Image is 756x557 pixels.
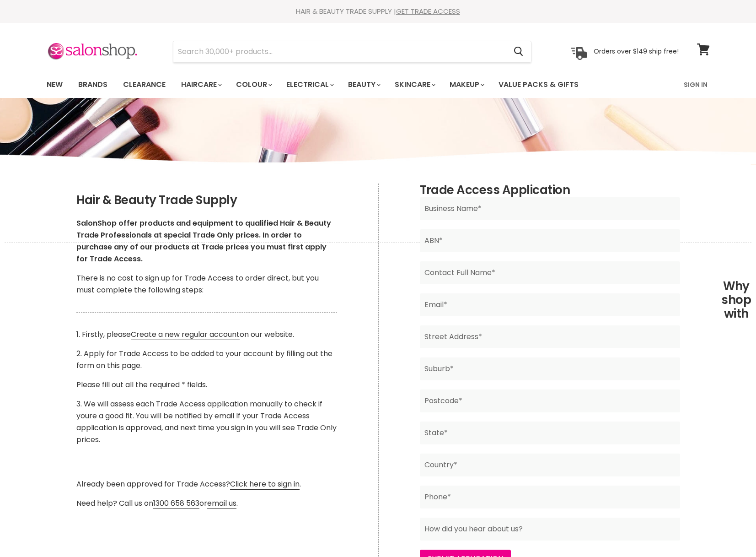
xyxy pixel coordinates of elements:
p: Please fill out all the required * fields. [76,379,337,391]
input: Search [173,41,507,62]
p: SalonShop offer products and equipment to qualified Hair & Beauty Trade Professionals at special ... [76,217,337,265]
a: Beauty [341,75,386,94]
a: Sign In [678,75,713,94]
p: Already been approved for Trade Access? . [76,478,337,490]
p: Orders over $149 ship free! [594,47,679,55]
a: GET TRADE ACCESS [396,6,460,16]
p: There is no cost to sign up for Trade Access to order direct, but you must complete the following... [76,272,337,296]
a: email us [207,498,236,509]
a: Skincare [388,75,441,94]
a: Value Packs & Gifts [492,75,585,94]
a: Clearance [116,75,172,94]
p: 1. Firstly, please on our website. [76,329,337,341]
a: Brands [71,75,114,94]
p: 2. Apply for Trade Access to be added to your account by filling out the form on this page. [76,348,337,372]
button: Search [507,41,531,62]
form: Product [173,41,531,63]
a: Makeup [443,75,490,94]
a: New [40,75,70,94]
a: Haircare [174,75,227,94]
a: Click here to sign in [230,479,300,490]
a: Electrical [279,75,339,94]
a: 1300 658 563 [153,498,199,509]
h2: Hair & Beauty Trade Supply [76,194,337,207]
a: Colour [229,75,278,94]
p: Need help? Call us on or . [76,498,337,509]
nav: Main [35,71,721,98]
h2: Trade Access Application [420,184,680,197]
a: Create a new regular account [131,329,240,340]
div: HAIR & BEAUTY TRADE SUPPLY | [35,7,721,16]
ul: Main menu [40,71,632,98]
p: 3. We will assess each Trade Access application manually to check if youre a good fit. You will b... [76,398,337,446]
